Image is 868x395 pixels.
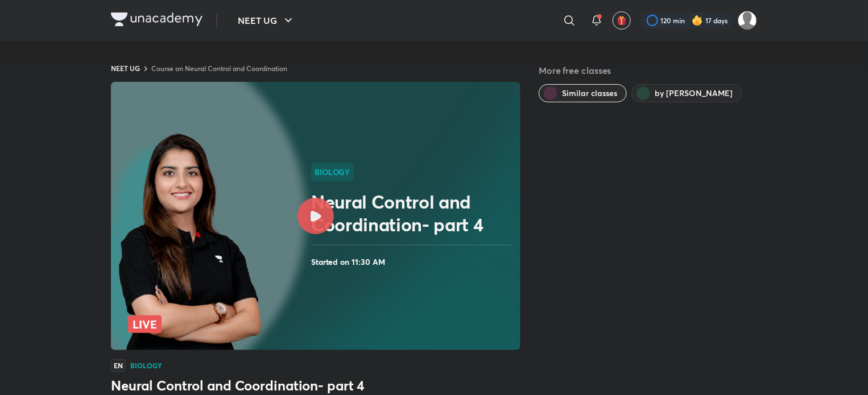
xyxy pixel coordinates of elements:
[655,88,733,99] span: by Seep Pahuja
[111,64,140,73] a: NEET UG
[311,190,516,236] h2: Neural Control and Coordination- part 4
[231,9,302,32] button: NEET UG
[151,64,287,73] a: Course on Neural Control and Coordination
[311,255,516,269] h4: Started on 11:30 AM
[613,11,631,30] button: avatar
[692,15,703,26] img: streak
[130,362,162,369] h4: Biology
[111,13,202,26] img: Company Logo
[562,88,617,99] span: Similar classes
[617,15,627,26] img: avatar
[539,64,757,77] h5: More free classes
[539,84,627,102] button: Similar classes
[111,13,202,29] a: Company Logo
[738,11,757,30] img: surabhi
[631,84,742,102] button: by Seep Pahuja
[111,376,520,394] h3: Neural Control and Coordination- part 4
[111,359,126,372] span: EN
